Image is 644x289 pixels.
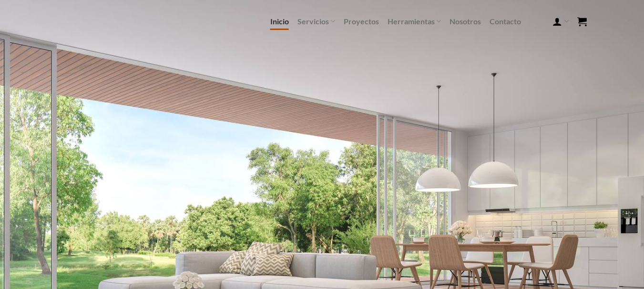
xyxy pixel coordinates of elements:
[58,21,58,22] img: Carpenta.es
[297,12,335,30] a: Servicios
[450,13,481,30] a: Nosotros
[344,13,379,30] a: Proyectos
[388,12,441,30] a: Herramientas
[270,13,289,30] a: Inicio
[490,13,521,30] a: Contacto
